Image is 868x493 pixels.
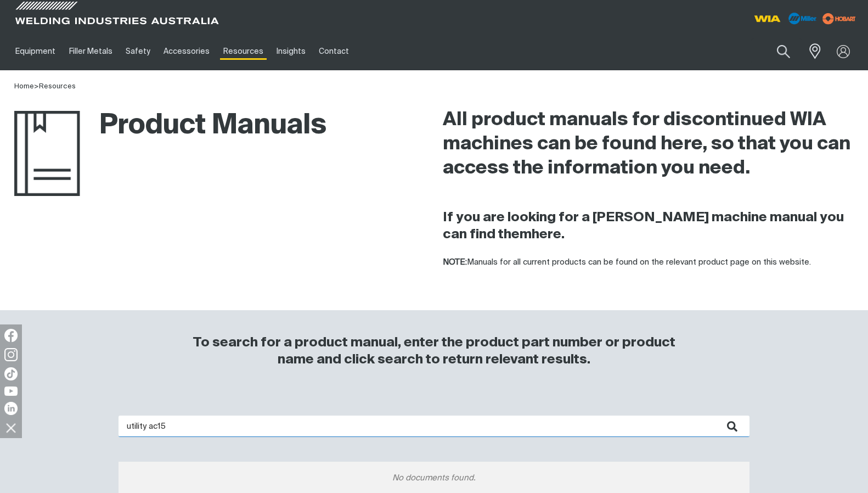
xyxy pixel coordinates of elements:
img: YouTube [4,386,18,396]
img: TikTok [4,367,18,380]
img: hide socials [2,418,20,437]
img: Instagram [4,348,18,361]
a: Home [14,83,34,90]
strong: If you are looking for a [PERSON_NAME] machine manual you can find them [443,211,844,241]
strong: NOTE: [443,258,467,266]
nav: Main [9,32,647,70]
a: Insights [270,32,312,70]
a: Equipment [9,32,62,70]
input: Product name or item number... [751,38,802,64]
img: LinkedIn [4,402,18,415]
img: Facebook [4,329,18,342]
a: here. [532,228,565,241]
span: > [34,83,39,90]
h2: All product manuals for discontinued WIA machines can be found here, so that you can access the i... [443,108,854,181]
a: Resources [39,83,76,90]
button: Search products [765,38,802,64]
h1: Product Manuals [14,108,326,144]
a: Safety [119,32,157,70]
h3: To search for a product manual, enter the product part number or product name and click search to... [173,334,695,368]
p: Manuals for all current products can be found on the relevant product page on this website. [443,256,854,269]
a: Filler Metals [62,32,119,70]
a: Resources [217,32,270,70]
a: Contact [312,32,356,70]
input: Enter search... [119,416,749,437]
a: Accessories [157,32,216,70]
img: miller [819,10,859,27]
